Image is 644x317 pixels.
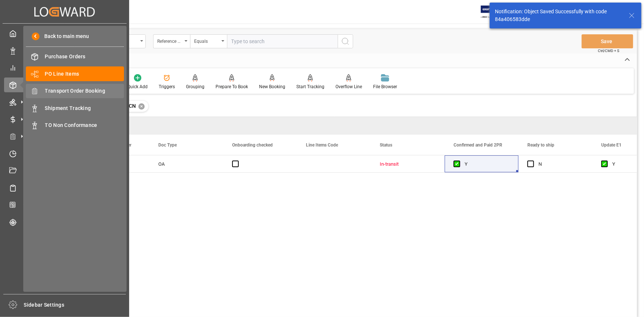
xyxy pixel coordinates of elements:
[380,142,392,148] span: Status
[338,34,353,48] button: search button
[26,66,124,81] a: PO Line Items
[127,83,148,90] div: Quick Add
[45,104,124,112] span: Shipment Tracking
[157,36,182,45] div: Reference 2 Vendor
[538,156,583,173] div: N
[186,83,204,90] div: Grouping
[45,87,124,95] span: Transport Order Booking
[45,53,124,61] span: Purchase Orders
[335,83,362,90] div: Overflow Line
[380,156,436,173] div: In-transit
[158,142,177,148] span: Doc Type
[527,142,554,148] span: Ready to ship
[26,101,124,115] a: Shipment Tracking
[39,32,89,40] span: Back to main menu
[4,215,125,229] a: Tracking Shipment
[194,36,219,45] div: Equals
[481,6,506,18] img: Exertis%20JAM%20-%20Email%20Logo.jpg_1722504956.jpg
[4,43,125,58] a: Data Management
[465,156,510,173] div: Y
[495,8,622,23] div: Notification: Object Saved Successfully with code 84a406583dde
[26,84,124,98] a: Transport Order Booking
[45,70,124,78] span: PO Line Items
[454,142,502,148] span: Confirmed and Paid 2PR
[149,155,223,172] div: OA
[306,142,338,148] span: Line Items Code
[153,34,190,48] button: open menu
[598,48,619,54] span: Ctrl/CMD + S
[582,34,633,48] button: Save
[4,163,125,178] a: Document Management
[4,61,125,75] a: My Reports
[601,142,621,148] span: Update E1
[24,301,126,309] span: Sidebar Settings
[259,83,285,90] div: New Booking
[159,83,175,90] div: Triggers
[296,83,324,90] div: Start Tracking
[26,49,124,64] a: Purchase Orders
[138,103,145,110] div: ✕
[4,146,125,161] a: Timeslot Management V2
[4,26,125,41] a: My Cockpit
[26,118,124,132] a: TO Non Conformance
[4,198,125,212] a: CO2 Calculator
[190,34,227,48] button: open menu
[45,121,124,129] span: TO Non Conformance
[216,83,248,90] div: Prepare To Book
[4,180,125,195] a: Sailing Schedules
[232,142,273,148] span: Onboarding checked
[227,34,338,48] input: Type to search
[373,83,397,90] div: File Browser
